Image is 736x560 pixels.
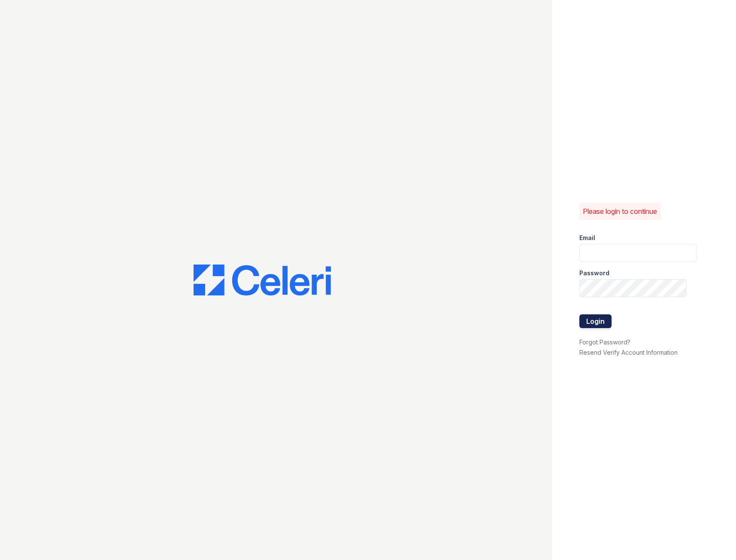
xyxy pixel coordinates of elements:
a: Resend Verify Account Information [579,349,678,356]
p: Please login to continue [583,206,657,216]
label: Email [579,234,595,242]
button: Login [579,314,612,328]
label: Password [579,269,609,277]
a: Forgot Password? [579,338,630,346]
img: CE_Logo_Blue-a8612792a0a2168367f1c8372b55b34899dd931a85d93a1a3d3e32e68fde9ad4.png [194,265,331,295]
